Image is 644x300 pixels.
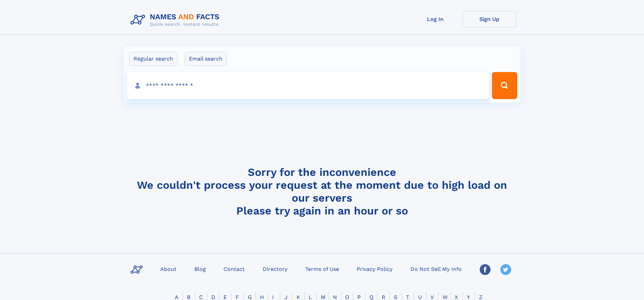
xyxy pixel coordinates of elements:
label: Email search [185,52,227,66]
button: Search Button [492,72,517,99]
a: Do Not Sell My Info [408,264,464,274]
label: Regular search [129,52,177,66]
a: About [158,264,179,274]
input: search input [127,72,489,99]
a: Directory [260,264,290,274]
a: Sign Up [462,11,517,27]
img: Facebook [480,264,491,275]
h4: Sorry for the inconvenience We couldn't process your request at the moment due to high load on ou... [128,166,517,217]
img: Logo Names and Facts [128,11,225,29]
img: Twitter [500,264,511,275]
a: Blog [192,264,209,274]
a: Contact [221,264,247,274]
a: Terms of Use [303,264,342,274]
a: Privacy Policy [354,264,395,274]
a: Log In [408,11,462,27]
